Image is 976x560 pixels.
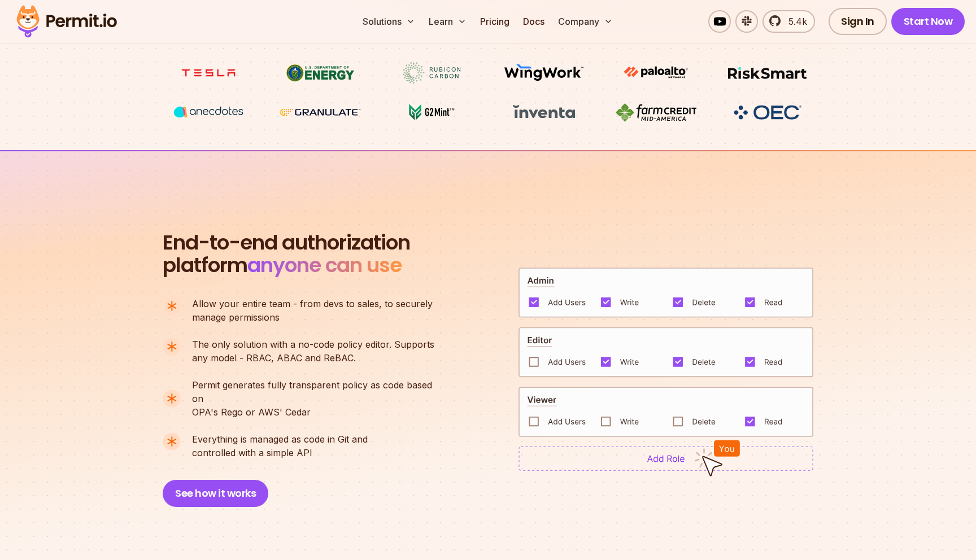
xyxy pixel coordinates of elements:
[192,378,444,405] span: Permit generates fully transparent policy as code based on
[278,62,363,84] img: US department of energy
[782,15,807,28] span: 5.4k
[502,102,586,122] img: inventa
[424,10,471,33] button: Learn
[163,480,268,507] button: See how it works
[166,62,251,84] img: tesla
[192,432,368,446] span: Everything is managed as code in Git and
[613,62,698,82] img: paloalto
[554,10,617,33] button: Company
[192,378,444,419] p: OPA's Rego or AWS' Cedar
[278,102,363,123] img: Granulate
[166,102,251,123] img: vega
[613,102,698,123] img: Farm Credit
[731,103,804,121] img: OEC
[192,338,434,351] span: The only solution with a no-code policy editor. Supports
[762,10,815,33] a: 5.4k
[163,231,410,277] h2: platform
[192,297,433,324] p: manage permissions
[476,10,514,33] a: Pricing
[725,62,810,84] img: Risksmart
[891,8,965,35] a: Start Now
[192,297,433,310] span: Allow your entire team - from devs to sales, to securely
[390,62,474,84] img: Rubicon
[192,432,368,460] p: controlled with a simple API
[518,10,549,33] a: Docs
[502,62,586,84] img: Wingwork
[390,102,474,123] img: G2mint
[247,251,402,279] span: anyone can use
[11,2,122,41] img: Permit logo
[358,10,420,33] button: Solutions
[163,231,410,254] span: End-to-end authorization
[829,8,887,35] a: Sign In
[192,338,434,365] p: any model - RBAC, ABAC and ReBAC.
